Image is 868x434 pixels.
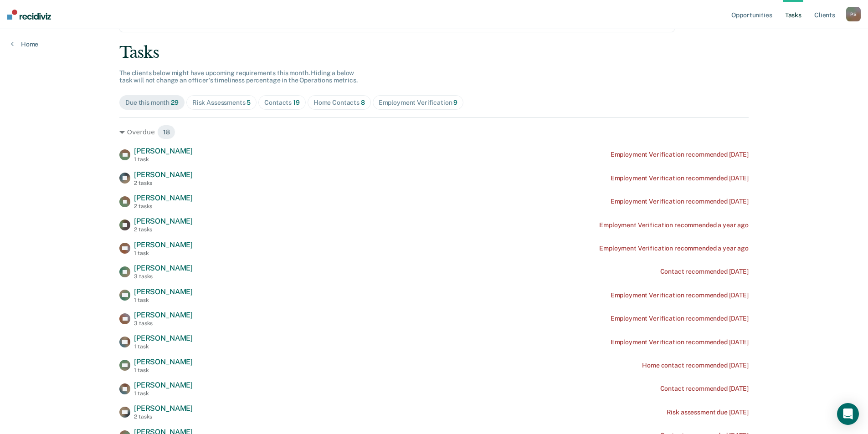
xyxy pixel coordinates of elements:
[134,320,193,327] div: 3 tasks
[293,99,300,106] span: 19
[134,217,193,225] span: [PERSON_NAME]
[846,7,861,21] div: P S
[134,264,193,272] span: [PERSON_NAME]
[134,381,193,389] span: [PERSON_NAME]
[119,43,749,62] div: Tasks
[660,385,749,393] div: Contact recommended [DATE]
[134,311,193,319] span: [PERSON_NAME]
[611,338,749,346] div: Employment Verification recommended [DATE]
[134,334,193,342] span: [PERSON_NAME]
[134,273,193,280] div: 3 tasks
[134,156,193,163] div: 1 task
[599,221,749,229] div: Employment Verification recommended a year ago
[134,404,193,413] span: [PERSON_NAME]
[7,10,51,20] img: Recidiviz
[134,390,193,397] div: 1 task
[264,99,300,107] div: Contacts
[134,297,193,303] div: 1 task
[157,125,176,139] span: 18
[361,99,365,106] span: 8
[134,147,193,155] span: [PERSON_NAME]
[642,362,749,369] div: Home contact recommended [DATE]
[134,180,193,186] div: 2 tasks
[313,99,365,107] div: Home Contacts
[453,99,457,106] span: 9
[134,203,193,209] div: 2 tasks
[119,125,749,139] div: Overdue 18
[247,99,251,106] span: 5
[134,170,193,179] span: [PERSON_NAME]
[192,99,251,107] div: Risk Assessments
[125,99,179,107] div: Due this month
[611,198,749,205] div: Employment Verification recommended [DATE]
[134,250,193,256] div: 1 task
[134,226,193,233] div: 2 tasks
[611,315,749,322] div: Employment Verification recommended [DATE]
[11,40,38,48] a: Home
[599,245,749,252] div: Employment Verification recommended a year ago
[660,268,749,276] div: Contact recommended [DATE]
[134,287,193,296] span: [PERSON_NAME]
[171,99,179,106] span: 29
[119,69,358,84] span: The clients below might have upcoming requirements this month. Hiding a below task will not chang...
[379,99,458,107] div: Employment Verification
[837,403,859,425] div: Open Intercom Messenger
[611,291,749,299] div: Employment Verification recommended [DATE]
[134,343,193,350] div: 1 task
[134,240,193,249] span: [PERSON_NAME]
[134,414,193,420] div: 2 tasks
[667,408,749,416] div: Risk assessment due [DATE]
[134,194,193,202] span: [PERSON_NAME]
[134,367,193,373] div: 1 task
[611,174,749,182] div: Employment Verification recommended [DATE]
[134,357,193,366] span: [PERSON_NAME]
[846,7,861,21] button: PS
[611,151,749,158] div: Employment Verification recommended [DATE]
